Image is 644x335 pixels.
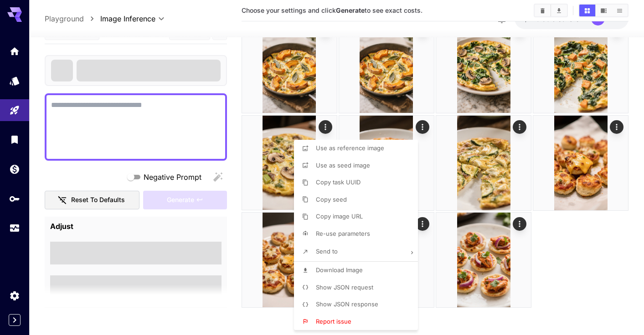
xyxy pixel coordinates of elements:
span: Download Image [316,266,363,274]
span: Re-use parameters [316,230,370,237]
span: Copy image URL [316,213,363,220]
span: Report issue [316,318,351,325]
span: Use as reference image [316,144,384,152]
span: Use as seed image [316,162,370,169]
span: Copy seed [316,196,347,203]
span: Show JSON response [316,300,378,308]
span: Send to [316,248,338,255]
span: Show JSON request [316,284,373,291]
span: Copy task UUID [316,178,361,186]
